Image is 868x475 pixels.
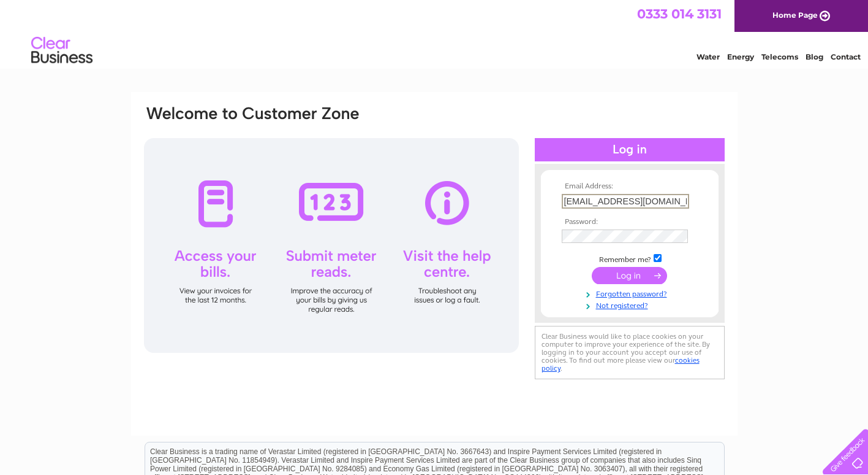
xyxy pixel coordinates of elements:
div: Clear Business would like to place cookies on your computer to improve your experience of the sit... [535,326,725,379]
a: Water [696,52,720,61]
img: logo.png [31,32,93,69]
input: Submit [592,267,667,284]
a: cookies policy [542,356,700,373]
td: Remember me? [559,252,701,265]
a: 0333 014 3131 [637,6,722,21]
th: Password: [559,218,701,226]
a: Blog [806,52,823,61]
a: Energy [727,52,754,61]
th: Email Address: [559,182,701,191]
div: Clear Business is a trading name of Verastar Limited (registered in [GEOGRAPHIC_DATA] No. 3667643... [145,7,724,60]
a: Telecoms [761,52,798,61]
a: Not registered? [562,299,701,311]
a: Contact [831,52,861,61]
a: Forgotten password? [562,287,701,299]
